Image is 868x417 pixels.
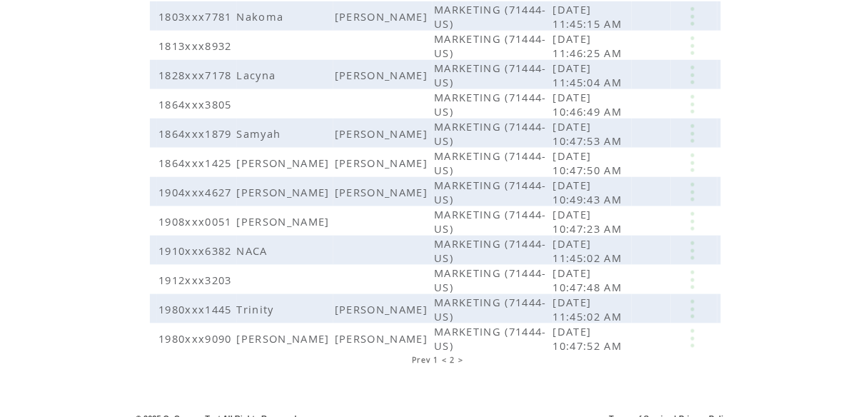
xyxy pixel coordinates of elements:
span: [PERSON_NAME] [335,331,431,346]
span: MARKETING (71444-US) [434,119,547,148]
span: [PERSON_NAME] [335,9,431,24]
span: 1912xxx3203 [158,273,236,287]
span: [DATE] 11:45:02 AM [553,236,626,265]
span: [PERSON_NAME] [237,331,333,346]
span: [PERSON_NAME] [335,185,431,199]
span: [DATE] 10:47:23 AM [553,207,626,236]
span: Lacyna [237,68,280,82]
span: 1813xxx8932 [158,39,236,53]
span: MARKETING (71444-US) [434,178,547,206]
span: 1864xxx3805 [158,97,236,111]
span: [PERSON_NAME] [237,185,333,199]
span: [DATE] 10:47:50 AM [553,149,626,177]
a: 1 [434,355,439,365]
span: MARKETING (71444-US) [434,61,547,89]
span: 1864xxx1879 [158,126,236,141]
span: 1864xxx1425 [158,156,236,170]
span: 1803xxx7781 [158,9,236,24]
span: 1980xxx1445 [158,302,236,316]
span: MARKETING (71444-US) [434,90,547,119]
a: Prev [412,355,430,365]
span: 1828xxx7178 [158,68,236,82]
span: [PERSON_NAME] [335,126,431,141]
span: [DATE] 10:47:53 AM [553,119,626,148]
span: 1980xxx9090 [158,331,236,346]
span: < 2 > [442,355,464,365]
span: MARKETING (71444-US) [434,324,547,353]
span: Samyah [237,126,285,141]
span: 1910xxx6382 [158,243,236,258]
span: 1904xxx4627 [158,185,236,199]
span: [DATE] 10:47:48 AM [553,266,626,294]
span: Nakoma [237,9,288,24]
span: MARKETING (71444-US) [434,236,547,265]
span: [DATE] 10:49:43 AM [553,178,626,206]
span: MARKETING (71444-US) [434,2,547,31]
span: Trinity [237,302,278,316]
span: [DATE] 10:46:49 AM [553,90,626,119]
span: [DATE] 11:45:15 AM [553,2,626,31]
span: [DATE] 10:47:52 AM [553,324,626,353]
span: [PERSON_NAME] [237,214,333,228]
span: MARKETING (71444-US) [434,295,547,323]
span: [PERSON_NAME] [335,302,431,316]
span: [PERSON_NAME] [237,156,333,170]
span: [DATE] 11:45:04 AM [553,61,626,89]
span: [DATE] 11:45:02 AM [553,295,626,323]
span: NACA [237,243,271,258]
span: 1908xxx0051 [158,214,236,228]
span: [DATE] 11:46:25 AM [553,31,626,60]
span: MARKETING (71444-US) [434,149,547,177]
span: [PERSON_NAME] [335,68,431,82]
span: MARKETING (71444-US) [434,266,547,294]
span: MARKETING (71444-US) [434,207,547,236]
span: MARKETING (71444-US) [434,31,547,60]
span: [PERSON_NAME] [335,156,431,170]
